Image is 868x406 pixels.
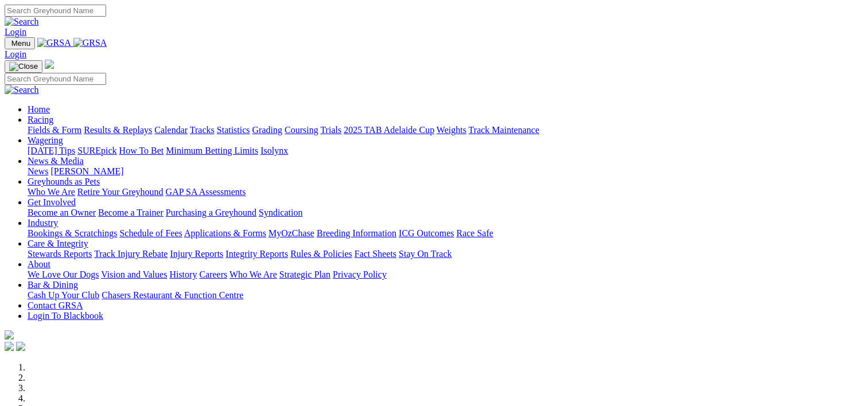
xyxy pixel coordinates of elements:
[317,228,396,238] a: Breeding Information
[320,125,341,135] a: Trials
[5,37,35,49] button: Toggle navigation
[456,228,493,238] a: Race Safe
[184,228,266,238] a: Applications & Forms
[28,270,99,279] a: We Love Our Dogs
[28,311,103,321] a: Login To Blackbook
[28,249,863,259] div: Care & Integrity
[217,125,250,135] a: Statistics
[28,156,84,166] a: News & Media
[28,259,50,269] a: About
[28,187,75,197] a: Who We Are
[28,228,863,239] div: Industry
[225,249,288,259] a: Integrity Reports
[28,228,117,238] a: Bookings & Scratchings
[5,85,39,95] img: Search
[154,125,188,135] a: Calendar
[28,177,100,186] a: Greyhounds as Pets
[9,62,38,71] img: Close
[166,146,258,155] a: Minimum Betting Limits
[11,39,30,48] span: Menu
[28,166,863,177] div: News & Media
[279,270,330,279] a: Strategic Plan
[28,290,99,300] a: Cash Up Your Club
[28,208,96,217] a: Become an Owner
[98,208,164,217] a: Become a Trainer
[28,146,863,156] div: Wagering
[94,249,168,259] a: Track Injury Rebate
[5,49,26,59] a: Login
[5,330,14,339] img: logo-grsa-white.png
[399,228,454,238] a: ICG Outcomes
[399,249,451,259] a: Stay On Track
[469,125,539,135] a: Track Maintenance
[199,270,227,279] a: Careers
[16,342,25,351] img: twitter.svg
[355,249,396,259] a: Fact Sheets
[28,125,863,135] div: Racing
[28,166,48,176] a: News
[28,146,75,155] a: [DATE] Tips
[5,5,106,17] input: Search
[28,218,58,228] a: Industry
[77,187,164,197] a: Retire Your Greyhound
[5,17,39,27] img: Search
[84,125,152,135] a: Results & Replays
[268,228,314,238] a: MyOzChase
[5,27,26,37] a: Login
[5,73,106,85] input: Search
[5,60,42,73] button: Toggle navigation
[101,270,167,279] a: Vision and Values
[285,125,318,135] a: Coursing
[260,146,288,155] a: Isolynx
[28,208,863,218] div: Get Involved
[28,125,81,135] a: Fields & Form
[28,135,63,145] a: Wagering
[102,290,243,300] a: Chasers Restaurant & Function Centre
[169,270,197,279] a: History
[50,166,123,176] a: [PERSON_NAME]
[45,60,54,69] img: logo-grsa-white.png
[166,187,246,197] a: GAP SA Assessments
[170,249,223,259] a: Injury Reports
[28,270,863,280] div: About
[166,208,256,217] a: Purchasing a Greyhound
[259,208,302,217] a: Syndication
[28,197,76,207] a: Get Involved
[28,249,92,259] a: Stewards Reports
[28,187,863,197] div: Greyhounds as Pets
[119,228,182,238] a: Schedule of Fees
[73,38,107,48] img: GRSA
[77,146,116,155] a: SUREpick
[5,342,14,351] img: facebook.svg
[252,125,282,135] a: Grading
[437,125,466,135] a: Weights
[28,300,83,310] a: Contact GRSA
[190,125,215,135] a: Tracks
[28,290,863,300] div: Bar & Dining
[28,115,53,124] a: Racing
[119,146,164,155] a: How To Bet
[333,270,387,279] a: Privacy Policy
[28,280,78,290] a: Bar & Dining
[37,38,71,48] img: GRSA
[28,104,50,114] a: Home
[290,249,352,259] a: Rules & Policies
[229,270,277,279] a: Who We Are
[344,125,434,135] a: 2025 TAB Adelaide Cup
[28,239,88,248] a: Care & Integrity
